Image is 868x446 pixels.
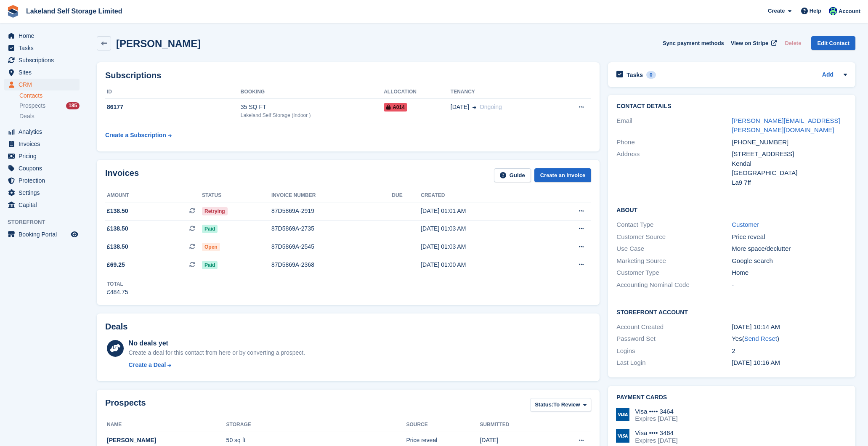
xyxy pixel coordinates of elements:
a: Prospects 185 [19,101,80,110]
th: ID [105,85,241,99]
a: menu [4,162,80,174]
button: Status: To Review [530,398,591,412]
th: Due [392,189,421,202]
a: Deals [19,112,80,121]
a: [PERSON_NAME][EMAIL_ADDRESS][PERSON_NAME][DOMAIN_NAME] [732,117,840,134]
span: Ongoing [480,104,502,110]
a: Create an Invoice [534,168,592,182]
div: Expires [DATE] [635,415,677,422]
th: Source [406,418,480,432]
span: Open [202,243,220,251]
span: CRM [19,79,69,90]
th: Name [105,418,226,432]
span: Tasks [19,42,69,54]
img: Steve Aynsley [829,7,837,15]
a: Customer [732,221,759,228]
a: menu [4,187,80,199]
div: Google search [732,256,847,266]
a: menu [4,126,80,138]
div: £484.75 [107,288,128,297]
a: Edit Contact [811,36,855,50]
span: Prospects [19,102,45,110]
div: Create a Subscription [105,131,166,140]
span: £69.25 [107,260,125,269]
div: Visa •••• 3464 [635,408,677,415]
div: Lakeland Self Storage (Indoor ) [241,111,384,119]
a: Create a Deal [129,361,305,369]
th: Created [421,189,543,202]
img: Visa Logo [616,408,629,421]
span: View on Stripe [731,39,768,48]
span: Booking Portal [19,228,69,240]
a: menu [4,66,80,78]
a: menu [4,54,80,66]
th: Storage [226,418,406,432]
div: Customer Type [616,268,732,278]
button: Sync payment methods [663,36,724,50]
div: La9 7ff [732,178,847,188]
div: Last Login [616,358,732,368]
a: Add [822,70,833,80]
h2: Tasks [626,71,643,79]
div: No deals yet [129,338,305,348]
span: Invoices [19,138,69,150]
h2: Storefront Account [616,308,847,316]
div: Accounting Nominal Code [616,280,732,290]
div: More space/declutter [732,244,847,254]
a: menu [4,199,80,211]
a: menu [4,138,80,150]
span: Subscriptions [19,54,69,66]
span: Sites [19,66,69,78]
div: [DATE] 01:01 AM [421,207,543,215]
a: Contacts [19,92,80,100]
div: Use Case [616,244,732,254]
a: menu [4,42,80,54]
th: Booking [241,85,384,99]
span: To Review [553,401,580,409]
div: Contact Type [616,220,732,230]
th: Tenancy [451,85,555,99]
th: Submitted [480,418,549,432]
span: Paid [202,261,218,269]
div: 87D5869A-2735 [271,224,392,233]
a: Send Reset [744,335,777,342]
div: [PERSON_NAME] [107,436,226,445]
div: [DATE] [480,436,549,445]
div: Price reveal [732,232,847,242]
span: [DATE] [451,103,469,111]
div: [STREET_ADDRESS] [732,149,847,159]
span: A014 [384,103,407,111]
span: Coupons [19,162,69,174]
span: Storefront [8,218,84,226]
span: Retrying [202,207,228,215]
h2: Invoices [105,168,139,182]
div: - [732,280,847,290]
div: Address [616,149,732,187]
h2: Prospects [105,398,146,414]
span: £138.50 [107,224,128,233]
span: Analytics [19,126,69,138]
img: Visa Logo [616,429,629,443]
span: Create [768,7,785,15]
div: Create a Deal [129,361,166,369]
div: Total [107,280,128,288]
div: 2 [732,346,847,356]
div: Expires [DATE] [635,437,677,444]
h2: Contact Details [616,103,847,110]
div: [DATE] 10:14 AM [732,322,847,332]
h2: About [616,205,847,214]
h2: Payment cards [616,394,847,401]
span: Pricing [19,150,69,162]
span: Capital [19,199,69,211]
a: menu [4,30,80,42]
a: Guide [494,168,531,182]
div: 50 sq ft [226,436,406,445]
time: 2025-05-16 09:16:59 UTC [732,359,780,366]
th: Allocation [384,85,451,99]
div: [PHONE_NUMBER] [732,138,847,147]
th: Status [202,189,271,202]
span: ( ) [742,335,779,342]
div: Phone [616,138,732,147]
span: Home [19,30,69,42]
div: Visa •••• 3464 [635,429,677,437]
